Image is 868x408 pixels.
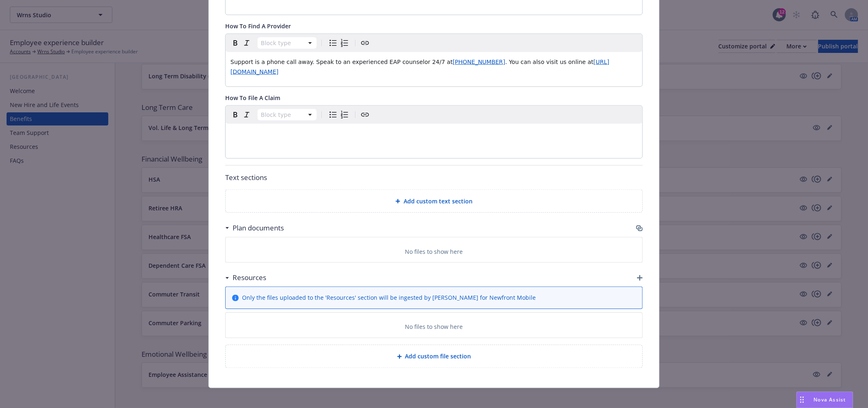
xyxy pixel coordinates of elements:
[405,247,463,256] p: No files to show here
[225,189,643,213] div: Add custom text section
[241,109,253,121] button: Italic
[231,59,453,65] span: Support is a phone call away. Speak to an experienced EAP counselor 24/7 at
[258,37,317,49] button: Block type
[225,345,643,368] div: Add custom file section
[225,172,643,183] p: Text sections
[327,37,350,49] div: toggle group
[405,352,471,361] span: Add custom file section
[327,109,350,121] div: toggle group
[339,37,350,49] button: Numbered list
[453,59,505,65] a: [PHONE_NUMBER]
[404,197,473,205] span: Add custom text section
[505,59,594,65] span: . You can also visit us online at
[233,273,266,283] h3: Resources
[225,223,284,233] div: Plan documents
[258,109,317,121] button: Block type
[814,396,846,403] span: Nova Assist
[230,109,241,121] button: Bold
[230,37,241,49] button: Bold
[225,273,266,283] div: Resources
[339,109,350,121] button: Numbered list
[359,37,371,49] button: Create link
[225,22,291,30] span: How To Find A Provider
[241,37,253,49] button: Italic
[226,124,642,144] div: editable markdown
[327,109,339,121] button: Bulleted list
[797,392,853,408] button: Nova Assist
[359,109,371,121] button: Create link
[225,94,280,102] span: How To File A Claim
[226,52,642,82] div: editable markdown
[242,294,536,302] span: Only the files uploaded to the 'Resources' section will be ingested by [PERSON_NAME] for Newfront...
[327,37,339,49] button: Bulleted list
[797,392,807,408] div: Drag to move
[233,223,284,233] h3: Plan documents
[405,323,463,331] p: No files to show here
